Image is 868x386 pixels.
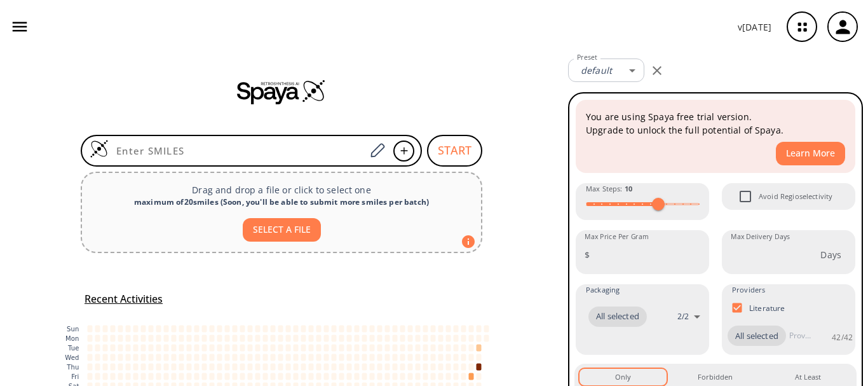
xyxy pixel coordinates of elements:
[71,373,79,380] text: Fri
[66,364,79,371] text: Thu
[65,354,79,361] text: Wed
[67,345,79,352] text: Tue
[625,184,632,193] strong: 10
[759,191,832,202] span: Avoid Regioselectivity
[588,310,647,323] span: All selected
[677,311,689,322] p: 2 / 2
[832,332,853,343] p: 42 / 42
[672,369,759,385] button: Forbidden
[65,335,79,342] text: Mon
[586,110,845,137] p: You are using Spaya free trial version. Upgrade to unlock the full potential of Spaya.
[585,248,590,261] p: $
[732,284,765,296] span: Providers
[795,371,821,383] div: At Least
[580,369,667,385] button: Only
[764,369,851,385] button: At Least
[92,196,471,208] div: maximum of 20 smiles ( Soon, you'll be able to submit more smiles per batch )
[731,232,790,242] label: Max Delivery Days
[732,183,759,210] span: Avoid Regioselectivity
[728,330,786,343] span: All selected
[92,183,471,196] p: Drag and drop a file or click to select one
[820,248,841,261] p: Days
[786,326,814,346] input: Provider name
[738,20,771,34] p: v [DATE]
[586,183,632,195] span: Max Steps :
[586,284,620,296] span: Packaging
[776,142,845,165] button: Learn More
[615,371,631,383] div: Only
[698,371,733,383] div: Forbidden
[427,135,482,167] button: START
[243,218,321,242] button: SELECT A FILE
[585,232,649,242] label: Max Price Per Gram
[577,53,597,62] label: Preset
[67,326,79,333] text: Sun
[79,289,168,310] button: Recent Activities
[237,79,326,104] img: Spaya logo
[109,144,365,157] input: Enter SMILES
[749,303,785,314] p: Literature
[581,64,612,76] em: default
[90,139,109,158] img: Logo Spaya
[85,293,163,306] h5: Recent Activities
